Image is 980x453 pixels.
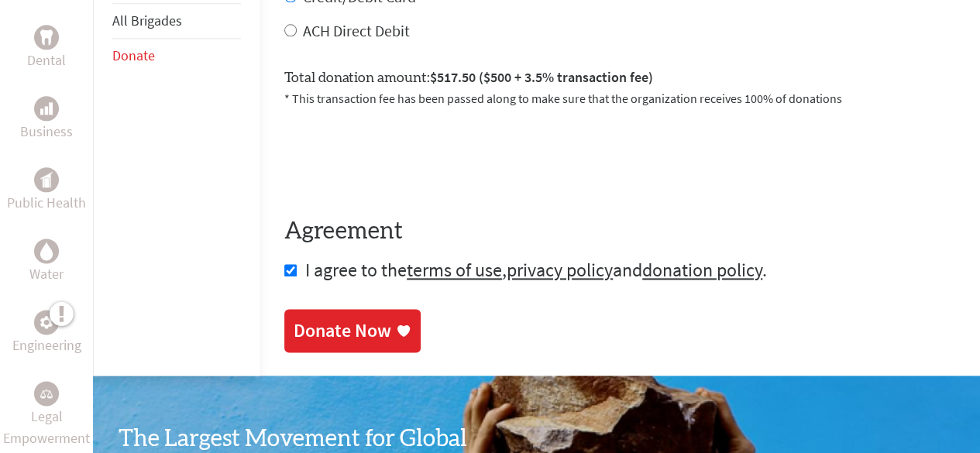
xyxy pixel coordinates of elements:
a: Public HealthPublic Health [7,167,86,214]
h4: Agreement [284,218,955,245]
div: Water [34,239,59,263]
p: Business [20,121,73,142]
div: Legal Empowerment [34,381,59,406]
a: BusinessBusiness [20,96,73,142]
a: terms of use [407,258,502,282]
div: Engineering [34,310,59,335]
iframe: To enrich screen reader interactions, please activate Accessibility in Grammarly extension settings [284,126,520,187]
img: Legal Empowerment [40,389,53,398]
a: WaterWater [29,239,64,285]
img: Engineering [40,316,53,328]
a: DentalDental [27,25,66,71]
a: donation policy [642,258,762,282]
img: Public Health [40,172,53,187]
p: * This transaction fee has been passed along to make sure that the organization receives 100% of ... [284,89,955,108]
div: Public Health [34,167,59,192]
label: ACH Direct Debit [303,21,410,40]
li: All Brigades [112,3,241,39]
label: Total donation amount: [284,67,653,89]
a: Donate Now [284,309,421,352]
img: Business [40,102,53,115]
span: I agree to the , and . [305,258,767,282]
div: Business [34,96,59,121]
a: privacy policy [507,258,613,282]
p: Legal Empowerment [3,406,90,449]
p: Public Health [7,192,86,214]
div: Donate Now [294,318,391,343]
p: Water [29,263,64,285]
p: Engineering [12,335,81,356]
li: Donate [112,39,241,73]
a: Donate [112,46,155,64]
a: Legal EmpowermentLegal Empowerment [3,381,90,449]
a: All Brigades [112,12,182,29]
img: Water [40,242,53,260]
div: Dental [34,25,59,50]
span: $517.50 ($500 + 3.5% transaction fee) [430,68,653,86]
p: Dental [27,50,66,71]
a: EngineeringEngineering [12,310,81,356]
img: Dental [40,30,53,45]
